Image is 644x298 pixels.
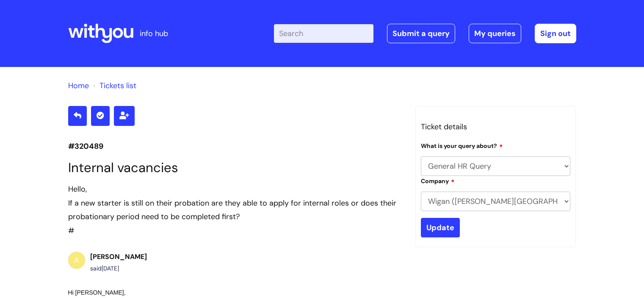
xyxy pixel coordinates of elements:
p: info hub [140,27,168,40]
h1: Internal vacancies [68,160,403,175]
div: # [68,182,403,237]
input: Search [274,24,373,43]
a: Home [68,81,89,91]
div: said [90,263,147,274]
a: Tickets list [100,81,136,91]
h3: Ticket details [421,120,571,134]
div: | - [274,24,576,43]
span: Fri, 2 May, 2025 at 3:24 PM [102,265,119,272]
div: A [68,252,85,269]
div: Hello, [68,182,403,196]
a: My queries [469,24,521,43]
li: Tickets list [91,79,136,92]
label: Company [421,176,455,185]
label: What is your query about? [421,141,503,150]
a: Submit a query [387,24,455,43]
b: [PERSON_NAME] [90,252,147,261]
li: Solution home [68,79,89,92]
p: #320489 [68,139,403,153]
div: If a new starter is still on their probation are they able to apply for internal roles or does th... [68,196,403,224]
a: Sign out [535,24,576,43]
input: Update [421,218,460,237]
